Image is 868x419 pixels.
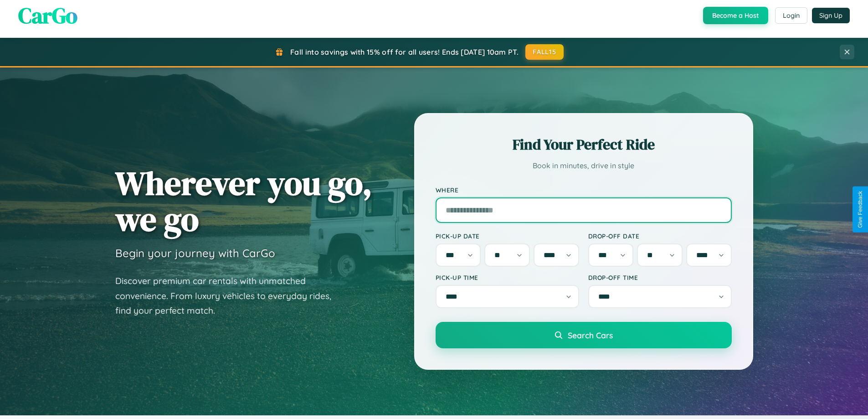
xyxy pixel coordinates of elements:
p: Discover premium car rentals with unmatched convenience. From luxury vehicles to everyday rides, ... [115,274,343,318]
label: Pick-up Time [436,274,579,281]
span: Fall into savings with 15% off for all users! Ends [DATE] 10am PT. [290,47,519,57]
h2: Find Your Perfect Ride [436,134,732,155]
p: Book in minutes, drive in style [436,159,732,172]
h3: Begin your journey with CarGo [115,246,275,260]
span: Search Cars [568,330,613,340]
h1: Wherever you go, we go [115,165,372,237]
label: Pick-up Date [436,232,579,240]
button: Become a Host [703,7,768,24]
button: Search Cars [436,322,732,348]
button: FALL15 [525,44,564,60]
span: CarGo [18,0,77,31]
label: Where [436,186,732,194]
button: Sign Up [812,8,850,23]
label: Drop-off Time [588,274,732,281]
button: Login [775,7,807,24]
label: Drop-off Date [588,232,732,240]
div: Give Feedback [857,191,863,228]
